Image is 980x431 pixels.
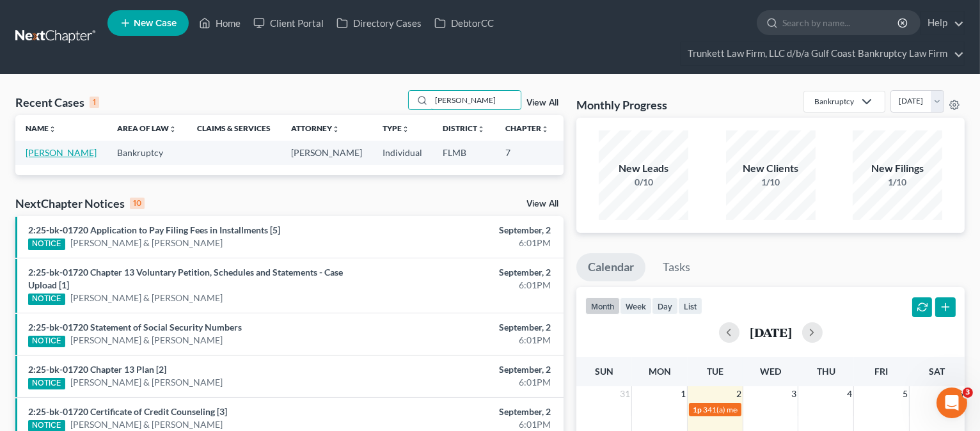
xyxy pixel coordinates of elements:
span: New Case [134,19,177,28]
a: Trunkett Law Firm, LLC d/b/a Gulf Coast Bankruptcy Law Firm [681,42,964,65]
div: September, 2 [385,321,551,334]
a: 2:25-bk-01720 Chapter 13 Voluntary Petition, Schedules and Statements - Case Upload [1] [28,267,343,290]
span: 6 [957,386,965,402]
div: NextChapter Notices [15,196,145,211]
a: [PERSON_NAME] & [PERSON_NAME] [70,376,223,389]
div: September, 2 [385,405,551,418]
a: Help [921,12,964,35]
button: list [678,297,702,315]
span: Sun [595,366,613,377]
div: 10 [130,198,145,209]
a: 2:25-bk-01720 Application to Pay Filing Fees in Installments [5] [28,224,280,235]
span: Thu [817,366,835,377]
h3: Monthly Progress [576,97,667,113]
span: Wed [760,366,781,377]
iframe: Intercom live chat [937,388,967,418]
a: 2:25-bk-01720 Statement of Social Security Numbers [28,322,242,333]
a: Tasks [651,253,702,281]
div: Bankruptcy [814,96,854,107]
div: New Leads [599,161,688,176]
div: 1/10 [853,176,942,189]
a: Typeunfold_more [383,123,409,133]
span: Mon [649,366,671,377]
div: 6:01PM [385,334,551,347]
a: DebtorCC [428,12,500,35]
a: 2:25-bk-01720 Certificate of Credit Counseling [3] [28,406,227,417]
div: 6:01PM [385,376,551,389]
td: Individual [372,141,432,164]
a: [PERSON_NAME] [26,147,97,158]
a: Chapterunfold_more [505,123,549,133]
div: NOTICE [28,294,65,305]
div: 1 [90,97,99,108]
div: NOTICE [28,378,65,389]
i: unfold_more [169,125,177,133]
a: Directory Cases [330,12,428,35]
i: unfold_more [332,125,340,133]
a: [PERSON_NAME] & [PERSON_NAME] [70,237,223,249]
div: September, 2 [385,266,551,279]
i: unfold_more [402,125,409,133]
span: Fri [874,366,888,377]
a: [PERSON_NAME] & [PERSON_NAME] [70,418,223,431]
h2: [DATE] [750,325,792,339]
div: 6:01PM [385,237,551,249]
i: unfold_more [49,125,56,133]
a: [PERSON_NAME] & [PERSON_NAME] [70,334,223,347]
button: week [620,297,652,315]
input: Search by name... [431,91,521,109]
span: 341(a) meeting for [PERSON_NAME] & [PERSON_NAME] [703,405,894,414]
input: Search by name... [782,11,899,35]
span: 5 [901,386,909,402]
a: Home [193,12,247,35]
div: 6:01PM [385,418,551,431]
a: Districtunfold_more [443,123,485,133]
span: 3 [963,388,973,398]
span: Tue [707,366,723,377]
div: Recent Cases [15,95,99,110]
a: Area of Lawunfold_more [117,123,177,133]
span: 2 [735,386,743,402]
i: unfold_more [477,125,485,133]
div: NOTICE [28,239,65,250]
td: Bankruptcy [107,141,187,164]
a: View All [526,200,558,208]
span: 3 [790,386,798,402]
button: day [652,297,678,315]
span: Sat [929,366,945,377]
a: [PERSON_NAME] & [PERSON_NAME] [70,292,223,304]
div: September, 2 [385,224,551,237]
span: 1 [679,386,687,402]
button: month [585,297,620,315]
div: New Filings [853,161,942,176]
div: 1/10 [726,176,816,189]
div: New Clients [726,161,816,176]
div: NOTICE [28,336,65,347]
a: Nameunfold_more [26,123,56,133]
i: unfold_more [541,125,549,133]
td: [PERSON_NAME] [281,141,372,164]
a: Calendar [576,253,645,281]
div: 6:01PM [385,279,551,292]
span: 31 [619,386,631,402]
div: September, 2 [385,363,551,376]
a: View All [526,98,558,107]
a: Attorneyunfold_more [291,123,340,133]
td: 7 [495,141,559,164]
a: Client Portal [247,12,330,35]
span: 4 [846,386,853,402]
a: 2:25-bk-01720 Chapter 13 Plan [2] [28,364,166,375]
span: 1p [693,405,702,414]
th: Claims & Services [187,115,281,141]
div: 0/10 [599,176,688,189]
td: FLMB [432,141,495,164]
